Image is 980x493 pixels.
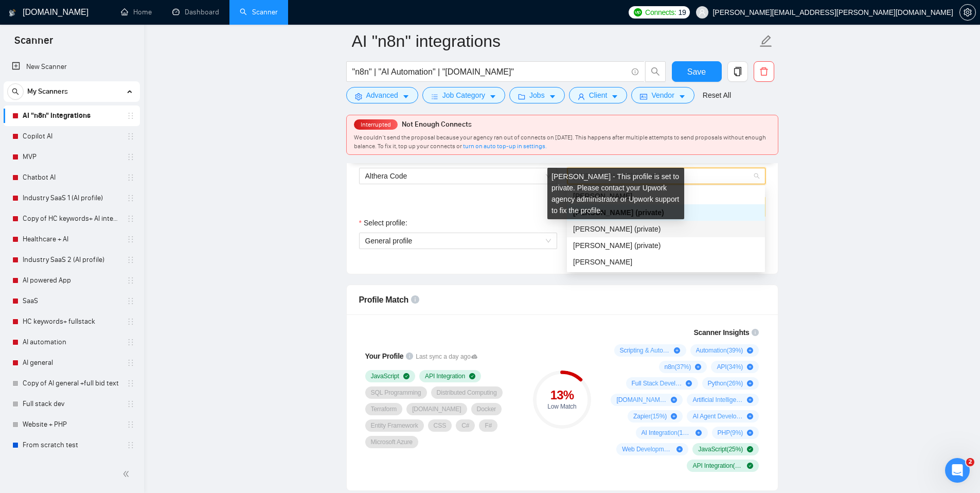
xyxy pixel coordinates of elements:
span: Scanner Insights [693,329,749,336]
span: info-circle [406,353,413,360]
span: 2 [966,458,974,466]
li: My Scanners [4,81,140,476]
span: holder [127,379,135,388]
button: delete [754,61,774,82]
a: AI "n8n" integrations [23,105,120,126]
span: plus-circle [747,430,753,436]
span: plus-circle [686,380,692,386]
span: plus-circle [671,397,677,403]
span: caret-down [489,93,496,100]
span: Job Category [442,90,485,101]
a: New Scanner [12,57,132,77]
button: setting [959,4,976,21]
span: Distributed Computing [437,389,497,397]
button: barsJob Categorycaret-down [422,87,505,103]
button: search [645,61,666,82]
a: searchScanner [240,8,278,16]
a: Full stack dev [23,394,120,414]
span: copy [728,67,747,76]
span: plus-circle [747,380,753,386]
span: Connects: [645,7,676,18]
span: Web Development ( 9 %) [622,445,672,453]
span: holder [127,400,135,408]
span: user [578,93,585,100]
span: General profile [365,233,551,249]
button: Save [672,61,722,82]
span: [PERSON_NAME] (private) [573,241,661,250]
span: Advanced [366,90,398,101]
span: info-circle [752,329,759,336]
a: Healthcare + AI [23,229,120,250]
span: API Integration ( 22 %) [692,462,743,470]
span: CSS [434,421,447,430]
span: Automation ( 39 %) [696,346,743,355]
span: SQL Programming [371,389,421,397]
span: [DOMAIN_NAME] [412,405,461,413]
span: folder [518,93,525,100]
span: Microsoft Azure [371,438,413,446]
a: Copilot AI [23,126,120,147]
span: holder [127,441,135,449]
div: 13 % [533,389,591,401]
span: plus-circle [674,347,680,354]
span: plus-circle [747,413,753,419]
span: plus-circle [676,446,683,452]
a: Website + PHP [23,414,120,435]
span: Profile Match [359,295,409,304]
a: Reset All [703,90,731,101]
span: JavaScript [371,372,399,380]
span: edit [759,34,773,48]
span: check-circle [403,373,409,379]
span: holder [127,173,135,182]
span: info-circle [411,295,419,304]
span: Artificial Intelligence ( 15 %) [692,396,743,404]
span: delete [754,67,774,76]
span: holder [127,276,135,285]
span: check-circle [469,373,475,379]
span: Full Stack Development ( 27 %) [632,379,682,388]
span: Client [589,90,608,101]
span: [PERSON_NAME] (private) [573,225,661,233]
span: plus-circle [696,430,702,436]
a: Industry SaaS 1 (AI profile) [23,188,120,208]
span: Save [687,65,706,78]
span: caret-down [402,93,409,100]
span: Interrupted [358,121,394,128]
span: search [8,88,23,95]
li: New Scanner [4,57,140,77]
span: holder [127,359,135,367]
span: F# [485,421,492,430]
span: holder [127,338,135,346]
span: holder [127,256,135,264]
button: settingAdvancedcaret-down [346,87,418,103]
span: [DOMAIN_NAME] ( 18 %) [616,396,667,404]
span: holder [127,194,135,202]
button: copy [727,61,748,82]
span: holder [127,318,135,326]
span: Select profile: [364,217,407,228]
a: setting [959,8,976,16]
span: API ( 34 %) [717,363,743,371]
img: upwork-logo.png [634,8,642,16]
a: Chatbot AI [23,167,120,188]
span: holder [127,112,135,120]
span: Zapier ( 15 %) [633,412,667,420]
span: check-circle [747,446,753,452]
span: search [646,67,665,76]
span: [PERSON_NAME] [573,258,632,266]
span: Last sync a day ago [416,352,477,362]
span: caret-down [549,93,556,100]
div: Low Match [533,403,591,410]
span: Althera Code [365,168,551,184]
span: Scanner [6,33,61,55]
div: [PERSON_NAME] - This profile is set to private. Please contact your Upwork agency administrator o... [547,168,684,219]
span: user [699,9,706,16]
span: plus-circle [671,413,677,419]
span: Jobs [529,90,545,101]
a: homeHome [121,8,152,16]
span: plus-circle [747,397,753,403]
a: turn on auto top-up in settings. [463,143,547,150]
span: My Scanners [27,81,68,102]
span: info-circle [632,68,638,75]
span: 19 [678,7,686,18]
